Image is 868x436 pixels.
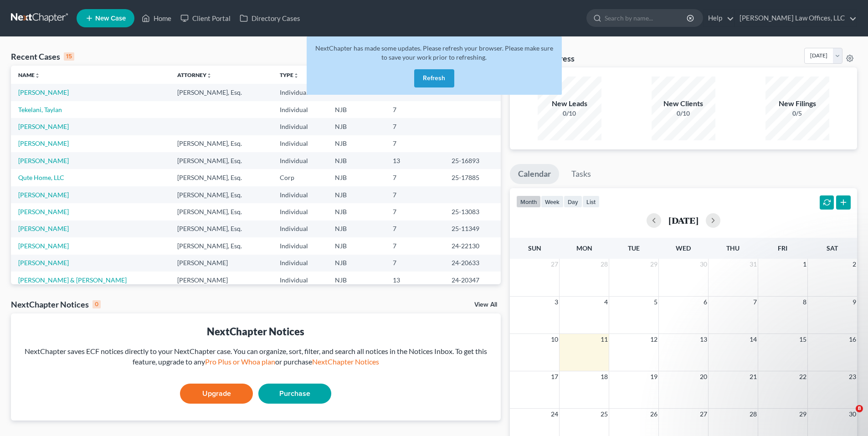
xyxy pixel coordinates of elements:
[385,272,444,288] td: 13
[328,118,385,135] td: NJB
[385,118,444,135] td: 7
[856,405,863,412] span: 8
[385,169,444,186] td: 7
[649,334,658,345] span: 12
[676,244,691,252] span: Wed
[312,357,379,366] a: NextChapter Notices
[541,195,564,208] button: week
[444,272,501,288] td: 24-20347
[328,255,385,272] td: NJB
[328,203,385,220] td: NJB
[11,51,74,62] div: Recent Cases
[258,384,331,404] a: Purchase
[18,346,493,367] div: NextChapter saves ECF notices directly to your NextChapter case. You can organize, sort, filter, ...
[328,135,385,152] td: NJB
[272,84,328,101] td: Individual
[414,69,454,87] button: Refresh
[837,405,859,427] iframe: Intercom live chat
[749,409,758,420] span: 28
[170,255,272,272] td: [PERSON_NAME]
[11,299,101,310] div: NextChapter Notices
[328,152,385,169] td: NJB
[18,106,62,113] a: Tekelani, Taylan
[668,215,699,225] h2: [DATE]
[18,259,69,267] a: [PERSON_NAME]
[600,371,609,382] span: 18
[272,118,328,135] td: Individual
[235,10,305,26] a: Directory Cases
[328,272,385,288] td: NJB
[170,135,272,152] td: [PERSON_NAME], Esq.
[385,255,444,272] td: 7
[652,98,715,109] div: New Clients
[272,255,328,272] td: Individual
[653,297,658,308] span: 5
[18,123,69,130] a: [PERSON_NAME]
[649,259,658,270] span: 29
[798,409,807,420] span: 29
[550,409,559,420] span: 24
[92,300,101,308] div: 0
[328,169,385,186] td: NJB
[170,272,272,288] td: [PERSON_NAME]
[170,84,272,101] td: [PERSON_NAME], Esq.
[600,334,609,345] span: 11
[272,152,328,169] td: Individual
[385,135,444,152] td: 7
[18,242,69,250] a: [PERSON_NAME]
[444,237,501,254] td: 24-22130
[550,259,559,270] span: 27
[205,357,275,366] a: Pro Plus or Whoa plan
[385,186,444,203] td: 7
[272,186,328,203] td: Individual
[444,169,501,186] td: 25-17885
[538,109,601,118] div: 0/10
[272,221,328,237] td: Individual
[137,10,176,26] a: Home
[18,174,64,181] a: Qute Home, LLC
[510,164,559,184] a: Calendar
[603,297,609,308] span: 4
[328,101,385,118] td: NJB
[385,237,444,254] td: 7
[704,10,734,26] a: Help
[315,44,553,61] span: NextChapter has made some updates. Please refresh your browser. Please make sure to save your wor...
[170,169,272,186] td: [PERSON_NAME], Esq.
[444,203,501,220] td: 25-13083
[444,221,501,237] td: 25-11349
[550,334,559,345] span: 10
[18,225,69,232] a: [PERSON_NAME]
[385,101,444,118] td: 7
[652,109,715,118] div: 0/10
[272,203,328,220] td: Individual
[18,139,69,147] a: [PERSON_NAME]
[564,195,582,208] button: day
[18,276,127,284] a: [PERSON_NAME] & [PERSON_NAME]
[605,10,688,26] input: Search by name...
[18,208,69,215] a: [PERSON_NAME]
[170,203,272,220] td: [PERSON_NAME], Esq.
[649,409,658,420] span: 26
[328,186,385,203] td: NJB
[765,98,829,109] div: New Filings
[64,52,74,61] div: 15
[35,73,40,78] i: unfold_more
[444,152,501,169] td: 25-16893
[18,157,69,164] a: [PERSON_NAME]
[735,10,857,26] a: [PERSON_NAME] Law Offices, LLC
[649,371,658,382] span: 19
[385,203,444,220] td: 7
[280,72,299,78] a: Typeunfold_more
[180,384,253,404] a: Upgrade
[516,195,541,208] button: month
[177,72,212,78] a: Attorneyunfold_more
[272,101,328,118] td: Individual
[18,88,69,96] a: [PERSON_NAME]
[528,244,541,252] span: Sun
[600,259,609,270] span: 28
[272,237,328,254] td: Individual
[582,195,600,208] button: list
[170,221,272,237] td: [PERSON_NAME], Esq.
[444,255,501,272] td: 24-20633
[328,237,385,254] td: NJB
